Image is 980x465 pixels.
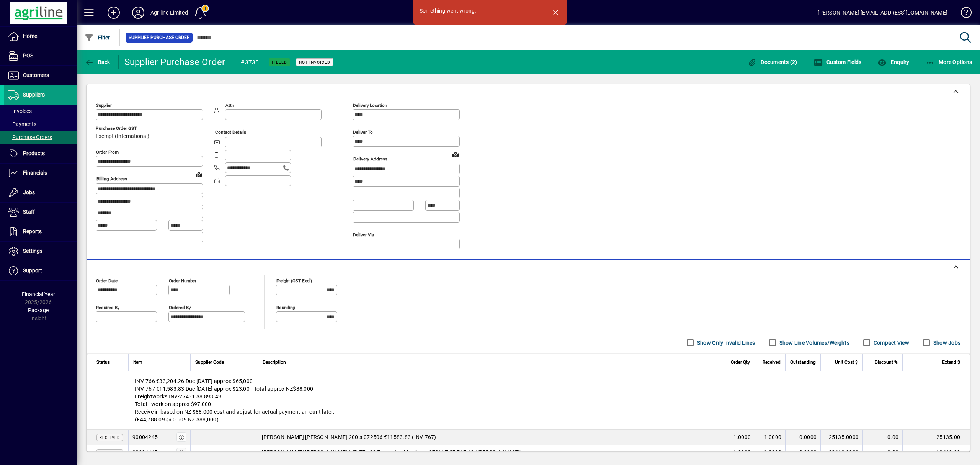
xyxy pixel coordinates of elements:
span: Products [23,150,45,156]
span: Received [100,436,120,440]
label: Show Only Invalid Lines [696,339,755,347]
span: Discount % [875,358,898,367]
span: Home [23,33,37,39]
button: Back [83,55,112,69]
td: 0.00 [862,430,902,445]
a: Support [4,261,77,280]
span: Outstanding [790,358,816,367]
td: 1.0000 [724,430,755,445]
a: Customers [4,66,77,85]
td: 0.0000 [785,430,820,445]
mat-label: Freight (GST excl) [276,278,312,283]
td: 1.0000 [755,430,785,445]
span: Purchase Order GST [96,126,149,131]
td: 25135.0000 [820,430,862,445]
label: Show Jobs [932,339,960,347]
div: 90004445 [132,449,158,456]
div: INV-766 €33,204.26 Due [DATE] approx $65,000 INV-767 €11,583.83 Due [DATE] approx $23,00 - Total ... [87,371,970,429]
button: Filter [83,31,112,44]
td: 12468.00 [902,445,970,460]
span: [PERSON_NAME] [PERSON_NAME] IND FTL 80 Excavator Mulcher s.072117 €5,745.41 ([PERSON_NAME]) [262,449,522,456]
span: Purchase Orders [8,134,52,140]
td: 12468.0000 [820,445,862,460]
span: Enquiry [877,59,909,65]
span: Description [263,358,286,367]
span: Jobs [23,189,35,195]
a: View on map [449,148,462,160]
span: Settings [23,248,42,254]
span: Item [133,358,142,367]
label: Compact View [872,339,909,347]
mat-label: Order date [96,278,118,283]
app-page-header-button: Back [77,55,119,69]
span: Filter [85,34,110,41]
span: Invoices [8,108,32,114]
a: Invoices [4,105,77,118]
button: Profile [126,6,150,20]
span: Payments [8,121,36,127]
span: Staff [23,209,35,215]
span: [PERSON_NAME] [PERSON_NAME] 200 s.072506 €11583.83 (INV-767) [262,433,436,441]
span: Unit Cost $ [835,358,858,367]
td: 0.0000 [785,445,820,460]
a: POS [4,46,77,65]
mat-label: Rounding [276,305,295,310]
div: #3735 [241,56,259,69]
a: View on map [193,168,205,180]
div: Agriline Limited [150,7,188,19]
span: Not Invoiced [299,60,330,65]
span: Received [100,451,120,455]
a: Reports [4,222,77,241]
span: Customers [23,72,49,78]
span: Back [85,59,110,65]
button: Documents (2) [746,55,799,69]
mat-label: Delivery Location [353,103,387,108]
a: Financials [4,164,77,183]
button: Enquiry [875,55,911,69]
td: 0.00 [862,445,902,460]
span: Supplier Code [195,358,224,367]
div: [PERSON_NAME] [EMAIL_ADDRESS][DOMAIN_NAME] [818,7,947,19]
a: Jobs [4,183,77,202]
a: Products [4,144,77,163]
span: Extend $ [942,358,960,367]
span: Reports [23,228,42,234]
td: 1.0000 [755,445,785,460]
a: Knowledge Base [955,2,970,26]
span: Filled [272,60,287,65]
span: Package [28,307,49,313]
a: Home [4,27,77,46]
span: Documents (2) [748,59,797,65]
mat-label: Supplier [96,103,112,108]
span: POS [23,52,33,59]
div: Supplier Purchase Order [124,56,225,68]
span: Received [763,358,781,367]
span: Custom Fields [813,59,862,65]
mat-label: Deliver To [353,129,373,135]
a: Payments [4,118,77,131]
span: Exempt (International) [96,133,149,139]
span: More Options [926,59,972,65]
span: Financials [23,170,47,176]
a: Settings [4,242,77,261]
span: Suppliers [23,92,45,98]
span: Status [96,358,110,367]
div: 90004245 [132,433,158,441]
button: Custom Fields [812,55,864,69]
a: Staff [4,203,77,222]
td: 1.0000 [724,445,755,460]
mat-label: Attn [225,103,234,108]
button: Add [101,6,126,20]
mat-label: Required by [96,305,119,310]
mat-label: Ordered by [169,305,191,310]
span: Supplier Purchase Order [129,34,189,41]
td: 25135.00 [902,430,970,445]
button: More Options [924,55,974,69]
span: Financial Year [22,291,55,297]
mat-label: Order number [169,278,196,283]
span: Order Qty [731,358,750,367]
a: Purchase Orders [4,131,77,144]
mat-label: Order from [96,149,119,155]
label: Show Line Volumes/Weights [778,339,849,347]
span: Support [23,267,42,273]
